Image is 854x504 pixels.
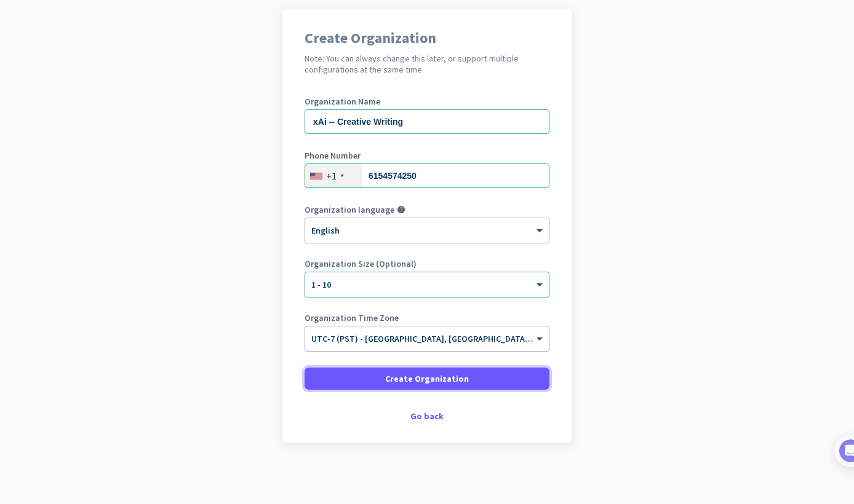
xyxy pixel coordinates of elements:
[305,97,549,106] label: Organization Name
[305,259,549,268] label: Organization Size (Optional)
[397,205,405,214] i: help
[305,313,549,322] label: Organization Time Zone
[326,170,337,182] div: +1
[385,372,469,385] span: Create Organization
[305,163,549,188] input: 201-555-0123
[305,31,549,45] h1: Create Organization
[305,109,549,134] input: What is the name of your organization?
[305,412,549,420] div: Go back
[305,205,394,214] label: Organization language
[305,151,549,160] label: Phone Number
[305,368,549,390] button: Create Organization
[305,53,549,75] h2: Note: You can always change this later, or support multiple configurations at the same time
